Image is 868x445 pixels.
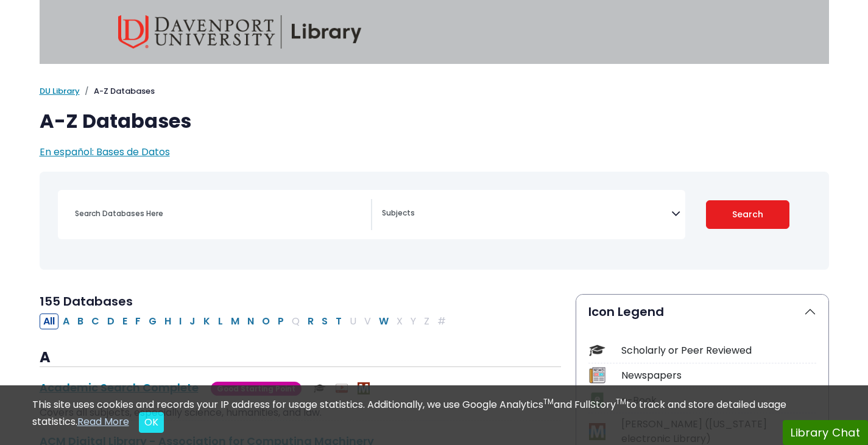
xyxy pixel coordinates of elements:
[706,200,789,229] button: Submit for Search Results
[88,314,103,329] button: Filter Results C
[139,412,164,433] button: Close
[40,314,451,328] div: Alpha-list to filter by first letter of database name
[621,343,816,358] div: Scholarly or Peer Reviewed
[40,85,829,97] nav: breadcrumb
[274,314,288,329] button: Filter Results P
[375,314,392,329] button: Filter Results W
[40,314,58,329] button: All
[621,368,816,383] div: Newspapers
[40,293,133,310] span: 155 Databases
[145,314,160,329] button: Filter Results G
[132,314,144,329] button: Filter Results F
[332,314,345,329] button: Filter Results T
[40,110,829,133] h1: A-Z Databases
[304,314,317,329] button: Filter Results R
[40,172,829,270] nav: Search filters
[74,314,87,329] button: Filter Results B
[40,85,80,97] a: DU Library
[336,382,348,394] img: Audio & Video
[318,314,331,329] button: Filter Results S
[68,205,371,222] input: Search database by title or keyword
[382,209,671,219] textarea: Search
[32,398,836,433] div: This site uses cookies and records your IP address for usage statistics. Additionally, we use Goo...
[104,314,118,329] button: Filter Results D
[589,367,605,384] img: Icon Newspapers
[40,380,199,395] a: Academic Search Complete
[175,314,185,329] button: Filter Results I
[589,342,605,359] img: Icon Scholarly or Peer Reviewed
[616,396,626,407] sup: TM
[227,314,243,329] button: Filter Results M
[543,396,554,407] sup: TM
[186,314,199,329] button: Filter Results J
[258,314,273,329] button: Filter Results O
[244,314,258,329] button: Filter Results N
[358,382,370,394] img: MeL (Michigan electronic Library)
[576,295,828,329] button: Icon Legend
[40,145,170,159] a: En español: Bases de Datos
[211,382,302,396] span: Good Starting Point
[200,314,214,329] button: Filter Results K
[59,314,73,329] button: Filter Results A
[40,349,561,367] h3: A
[783,420,868,445] button: Library Chat
[161,314,175,329] button: Filter Results H
[118,15,362,49] img: Davenport University Library
[77,415,129,429] a: Read More
[214,314,227,329] button: Filter Results L
[119,314,131,329] button: Filter Results E
[80,85,155,97] li: A-Z Databases
[314,382,326,394] img: Scholarly or Peer Reviewed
